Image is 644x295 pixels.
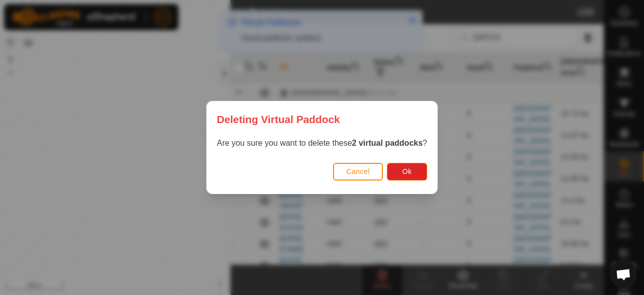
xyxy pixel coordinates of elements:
[217,139,427,147] span: Are you sure you want to delete these ?
[387,163,427,181] button: Ok
[346,167,370,175] span: Cancel
[610,261,637,288] div: Open chat
[352,139,423,147] strong: 2 virtual paddocks
[333,163,383,181] button: Cancel
[217,111,340,127] span: Deleting Virtual Paddock
[403,167,412,175] span: Ok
